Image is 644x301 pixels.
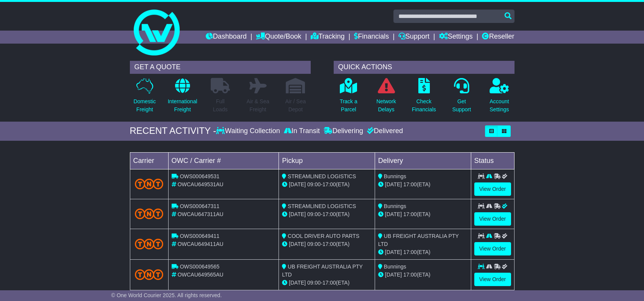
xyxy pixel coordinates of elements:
span: OWS000649565 [180,264,220,270]
span: OWS000649531 [180,173,220,179]
td: Carrier [130,152,168,169]
a: CheckFinancials [411,78,436,118]
p: Domestic Freight [133,98,156,114]
a: InternationalFreight [167,78,198,118]
a: Settings [439,31,473,44]
span: Bunnings [384,264,406,270]
span: [DATE] [385,181,402,187]
a: NetworkDelays [376,78,396,118]
span: [DATE] [385,249,402,255]
span: UB FREIGHT AUSTRALIA PTY LTD [282,264,362,278]
span: OWCAU649411AU [177,241,223,247]
div: - (ETA) [282,279,372,287]
a: Track aParcel [339,78,358,118]
td: OWC / Carrier # [168,152,279,169]
span: STREAMLINED LOGISTICS [288,173,356,179]
div: - (ETA) [282,240,372,248]
span: UB FREIGHT AUSTRALIA PTY LTD [378,233,459,247]
p: Account Settings [490,98,509,114]
span: 17:00 [403,211,417,217]
span: 17:00 [323,280,336,286]
span: [DATE] [289,181,306,187]
img: TNT_Domestic.png [135,208,164,219]
span: [DATE] [385,211,402,217]
div: - (ETA) [282,210,372,218]
a: Reseller [482,31,514,44]
span: 17:00 [323,241,336,247]
div: (ETA) [378,271,468,279]
img: TNT_Domestic.png [135,239,164,249]
div: Delivered [365,127,403,135]
a: Support [398,31,429,44]
p: Network Delays [376,98,396,114]
span: [DATE] [385,272,402,278]
p: Track a Parcel [340,98,357,114]
a: View Order [474,182,511,196]
span: Bunnings [384,203,406,209]
span: OWS000647311 [180,203,220,209]
a: Financials [354,31,389,44]
a: GetSupport [452,78,471,118]
span: 09:00 [307,280,321,286]
a: Quote/Book [256,31,301,44]
div: QUICK ACTIONS [334,61,515,74]
div: Delivering [322,127,365,135]
p: Air / Sea Depot [285,98,306,114]
div: GET A QUOTE [130,61,311,74]
a: DomesticFreight [133,78,156,118]
span: 17:00 [323,211,336,217]
img: TNT_Domestic.png [135,179,164,189]
div: In Transit [282,127,322,135]
span: OWCAU647311AU [177,211,223,217]
a: Dashboard [206,31,247,44]
div: (ETA) [378,210,468,218]
a: Tracking [311,31,344,44]
span: 17:00 [403,181,417,187]
a: View Order [474,273,511,286]
p: International Freight [168,98,197,114]
span: Bunnings [384,173,406,179]
div: (ETA) [378,248,468,256]
span: 09:00 [307,211,321,217]
span: OWCAU649565AU [177,272,223,278]
p: Check Financials [412,98,436,114]
span: © One World Courier 2025. All rights reserved. [111,292,222,298]
span: OWCAU649531AU [177,181,223,187]
td: Delivery [375,152,471,169]
span: [DATE] [289,280,306,286]
span: 17:00 [403,249,417,255]
td: Pickup [279,152,375,169]
span: [DATE] [289,241,306,247]
img: TNT_Domestic.png [135,269,164,280]
span: 17:00 [403,272,417,278]
span: 09:00 [307,181,321,187]
a: View Order [474,212,511,226]
div: - (ETA) [282,181,372,189]
a: View Order [474,242,511,255]
div: RECENT ACTIVITY - [130,125,216,137]
p: Full Loads [211,98,230,114]
span: OWS000649411 [180,233,220,239]
p: Get Support [452,98,471,114]
div: Waiting Collection [216,127,282,135]
span: COOL DRIVER AUTO PARTS [288,233,359,239]
span: 17:00 [323,181,336,187]
p: Air & Sea Freight [247,98,269,114]
td: Status [471,152,514,169]
span: STREAMLINED LOGISTICS [288,203,356,209]
a: AccountSettings [489,78,510,118]
span: 09:00 [307,241,321,247]
div: (ETA) [378,181,468,189]
span: [DATE] [289,211,306,217]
